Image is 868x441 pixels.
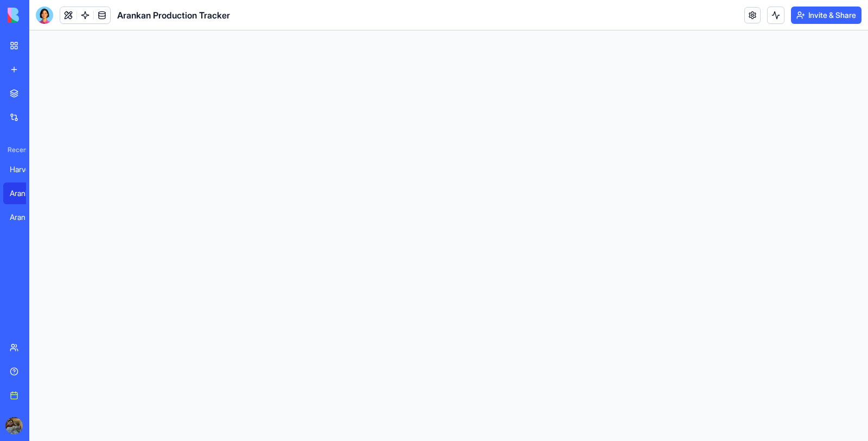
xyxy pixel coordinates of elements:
img: logo [8,8,75,23]
img: ACg8ocLckqTCADZMVyP0izQdSwexkWcE6v8a1AEXwgvbafi3xFy3vSx8=s96-c [5,417,23,434]
a: Harvest Health Financial Forecasting [3,159,47,180]
a: Arankan Production Tracker [3,182,47,204]
div: Harvest Health Financial Forecasting [10,164,40,175]
button: Invite & Share [791,7,861,24]
div: Aran Therapeutics – Cannabis Sales Forecasting [10,212,40,223]
span: Arankan Production Tracker [117,9,230,22]
a: Aran Therapeutics – Cannabis Sales Forecasting [3,206,47,228]
div: Arankan Production Tracker [10,188,40,199]
span: Recent [3,146,26,154]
